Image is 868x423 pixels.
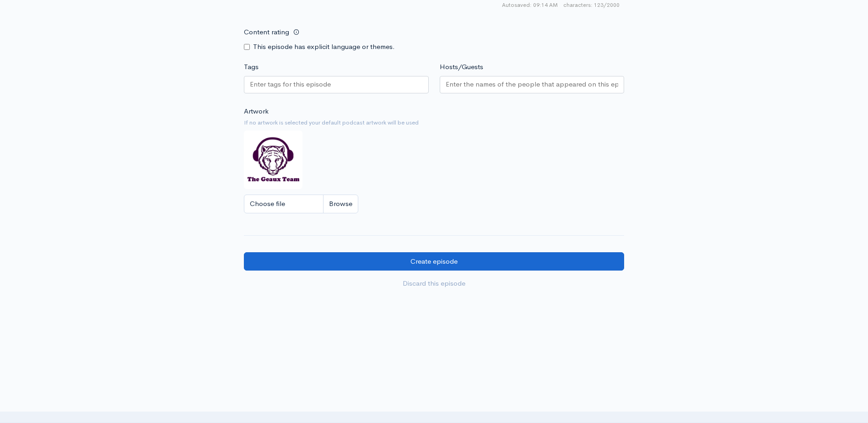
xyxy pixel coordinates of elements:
[244,23,289,42] label: Content rating
[244,106,269,117] label: Artwork
[244,62,259,72] label: Tags
[502,1,558,9] span: Autosaved: 09:14 AM
[244,118,624,127] small: If no artwork is selected your default podcast artwork will be used
[250,79,332,90] input: Enter tags for this episode
[563,1,620,9] span: 123/2000
[446,79,619,90] input: Enter the names of the people that appeared on this episode
[440,62,483,72] label: Hosts/Guests
[253,42,395,52] label: This episode has explicit language or themes.
[244,252,624,271] input: Create episode
[244,274,624,293] a: Discard this episode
